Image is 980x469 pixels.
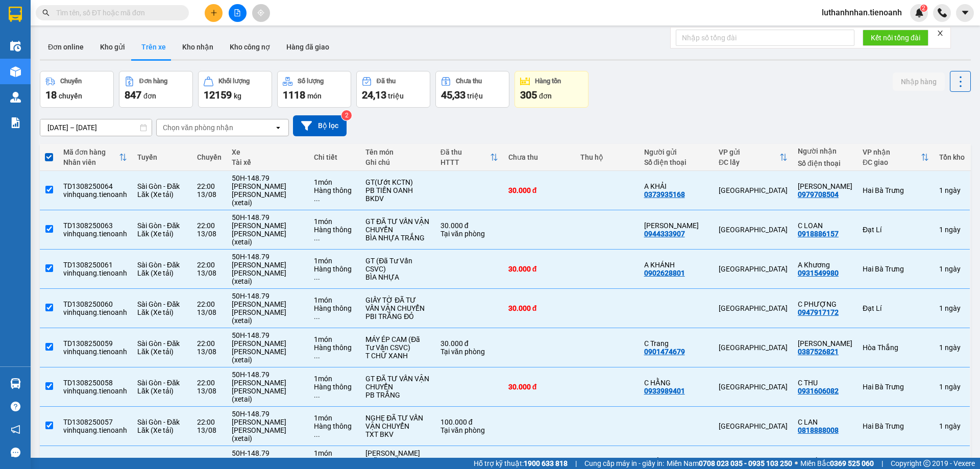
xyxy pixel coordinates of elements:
div: 13/08 [197,190,222,199]
div: Hàng thông thường [314,265,356,281]
div: 22:00 [197,379,222,387]
div: C HỒNG [644,457,708,465]
strong: 0708 023 035 - 0935 103 250 [699,459,792,467]
div: A Khương [798,261,852,269]
span: ngày [945,343,961,352]
button: file-add [229,4,247,22]
button: Kho gửi [92,35,133,59]
span: ... [314,273,320,281]
div: TD1308250057 [63,418,127,426]
input: Select a date range. [40,119,152,136]
div: 1 [939,186,965,194]
span: ngày [945,226,961,234]
div: Nhân viên [63,158,119,166]
div: Đạt Lí [863,226,929,234]
div: 1 món [314,178,356,186]
button: Kết nối tổng đài [863,30,928,46]
span: ... [314,312,320,320]
span: Miền Nam [667,458,792,469]
span: aim [257,9,264,16]
button: Kho nhận [174,35,222,59]
div: A KHÁNH [644,261,708,269]
img: logo-vxr [9,7,22,22]
img: warehouse-icon [10,92,21,103]
span: Sài Gòn - Đăk Lăk (Xe tải) [137,300,180,316]
div: Hàng thông thường [314,226,356,242]
input: Nhập số tổng đài [676,30,854,46]
div: A KHẢI [644,182,708,190]
div: 22:00 [197,221,222,230]
div: Hàng thông thường [314,343,356,360]
div: [GEOGRAPHIC_DATA] [719,343,788,352]
div: PB TRẮNG [365,391,430,399]
div: 22:00 [197,457,222,465]
span: 847 [125,89,141,101]
div: 0901474679 [644,348,685,356]
span: Sài Gòn - Đăk Lăk (Xe tải) [137,182,180,199]
div: TD1308250060 [63,300,127,308]
div: C LOAN [798,221,852,230]
div: 0387526821 [798,348,839,356]
span: 18 [45,89,57,101]
div: [PERSON_NAME] [PERSON_NAME] (xetai) [232,221,303,246]
div: Chưa thu [508,153,570,161]
button: Khối lượng12159kg [198,71,272,108]
span: ... [314,391,320,399]
input: Tìm tên, số ĐT hoặc mã đơn [56,7,177,18]
img: warehouse-icon [10,66,21,77]
div: 1 món [314,257,356,265]
span: message [11,448,20,457]
div: 1 món [314,449,356,457]
div: 1 món [314,217,356,226]
div: 0931606082 [798,387,839,395]
span: ... [314,194,320,203]
div: vinhquang.tienoanh [63,387,127,395]
div: 0918886157 [798,230,839,238]
div: 50H-148.79 [232,253,303,261]
span: | [881,458,883,469]
span: Kết nối tổng đài [871,32,920,43]
div: VP gửi [719,148,779,156]
div: Hòa Thắng [863,343,929,352]
div: 0931549980 [798,269,839,277]
div: 30.000 đ [440,339,498,348]
div: C Hà [798,182,852,190]
button: plus [205,4,223,22]
span: close [937,30,944,37]
div: PB TIẾN OANH BKDV [365,186,430,203]
div: TD1308250064 [63,182,127,190]
button: Trên xe [133,35,174,59]
div: GT ĐÃ TƯ VẤN VẬN CHUYỂN [365,375,430,391]
div: Đã thu [377,78,396,85]
div: 1 món [314,335,356,343]
button: Chưa thu45,33 triệu [435,71,509,108]
span: ngày [945,383,961,391]
div: 30.000 đ [508,186,570,194]
div: [GEOGRAPHIC_DATA] [719,265,788,273]
span: đơn [539,92,552,100]
div: 30.000 đ [440,221,498,230]
div: Hai Bà Trưng [863,383,929,391]
div: Mã đơn hàng [63,148,119,156]
span: Sài Gòn - Đăk Lăk (Xe tải) [137,261,180,277]
div: 22:00 [197,418,222,426]
span: Miền Bắc [800,458,874,469]
span: ⚪️ [795,461,798,465]
th: Toggle SortBy [58,144,132,171]
div: Số điện thoại [798,159,852,167]
div: 30.000 đ [508,383,570,391]
div: [PERSON_NAME] [PERSON_NAME] (xetai) [232,300,303,325]
div: GIẤY TỜ ĐÃ TƯ VẤN VẬN CHUYỂN [365,296,430,312]
div: 1 [939,226,965,234]
div: Hai Bà Trưng [863,422,929,430]
div: 50H-148.79 [232,292,303,300]
span: triệu [467,92,483,100]
div: T CHỮ XANH [365,352,430,360]
button: Đơn hàng847đơn [119,71,193,108]
div: Hàng thông thường [314,422,356,438]
div: BÌA NHỰA TRẮNG [365,234,430,242]
div: vinhquang.tienoanh [63,190,127,199]
div: [PERSON_NAME] [PERSON_NAME] (xetai) [232,379,303,403]
div: TD1308250059 [63,339,127,348]
div: Chưa thu [456,78,482,85]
